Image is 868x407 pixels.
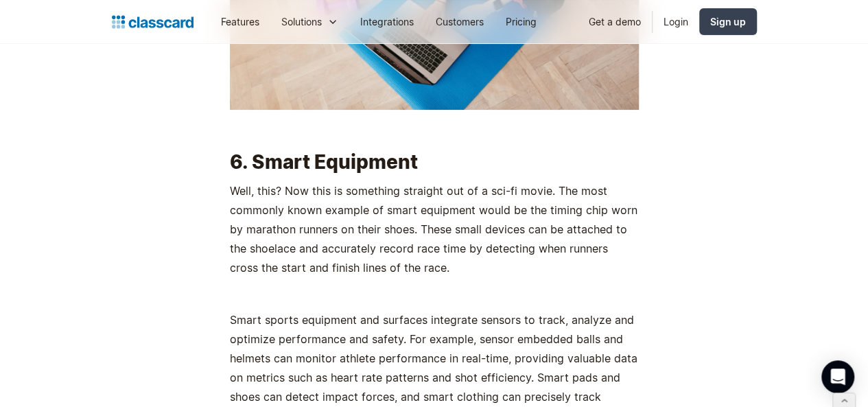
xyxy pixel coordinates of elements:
div: Solutions [281,14,322,29]
div: Sign up [710,14,746,29]
a: Sign up [699,8,757,35]
p: Well, this? Now this is something straight out of a sci-fi movie. The most commonly known example... [230,181,639,277]
p: ‍ [230,117,639,136]
div: Open Intercom Messenger [821,360,854,393]
a: home [112,12,193,32]
a: Features [210,6,270,37]
a: Pricing [495,6,548,37]
div: Solutions [270,6,349,37]
a: Customers [425,6,495,37]
a: Login [653,6,699,37]
p: ‍ [230,284,639,303]
a: Get a demo [578,6,652,37]
h2: 6. Smart Equipment [230,150,639,174]
a: Integrations [349,6,425,37]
